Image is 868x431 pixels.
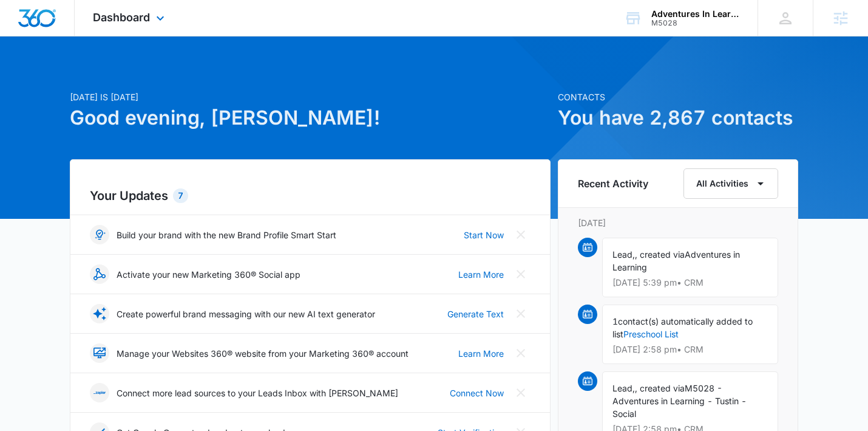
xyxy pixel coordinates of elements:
[612,383,747,419] span: M5028 - Adventures in Learning - Tustin - Social
[511,264,531,284] button: Close
[635,383,685,393] span: , created via
[464,229,504,241] a: Start Now
[635,249,685,260] span: , created via
[511,225,531,244] button: Close
[93,11,150,24] span: Dashboard
[612,345,768,354] p: [DATE] 2:58 pm • CRM
[458,347,504,360] a: Learn More
[651,19,740,27] div: account id
[578,216,778,229] p: [DATE]
[19,32,29,41] img: website_grey.svg
[623,329,679,339] a: Preschool List
[612,278,768,287] p: [DATE] 5:39 pm • CRM
[511,304,531,323] button: Close
[558,103,798,133] h1: You have 2,867 contacts
[90,187,531,205] h2: Your Updates
[612,383,635,393] span: Lead,
[34,19,59,29] div: v 4.0.25
[558,91,798,103] p: Contacts
[70,103,551,133] h1: Good evening, [PERSON_NAME]!
[19,19,29,29] img: logo_orange.svg
[651,9,740,19] div: account name
[33,71,42,80] img: tab_domain_overview_orange.svg
[458,268,504,281] a: Learn More
[117,387,398,399] p: Connect more lead sources to your Leads Inbox with [PERSON_NAME]
[612,316,618,326] span: 1
[134,72,205,80] div: Keywords by Traffic
[70,91,551,103] p: [DATE] is [DATE]
[450,387,504,399] a: Connect Now
[612,249,635,260] span: Lead,
[173,188,188,203] div: 7
[117,268,300,281] p: Activate your new Marketing 360® Social app
[46,72,109,80] div: Domain Overview
[117,308,375,320] p: Create powerful brand messaging with our new AI text generator
[612,316,753,339] span: contact(s) automatically added to list
[117,347,409,360] p: Manage your Websites 360® website from your Marketing 360® account
[117,229,336,241] p: Build your brand with the new Brand Profile Smart Start
[578,176,648,191] h6: Recent Activity
[32,32,134,41] div: Domain: [DOMAIN_NAME]
[511,383,531,402] button: Close
[683,168,778,199] button: All Activities
[447,308,504,320] a: Generate Text
[121,71,131,80] img: tab_keywords_by_traffic_grey.svg
[511,343,531,363] button: Close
